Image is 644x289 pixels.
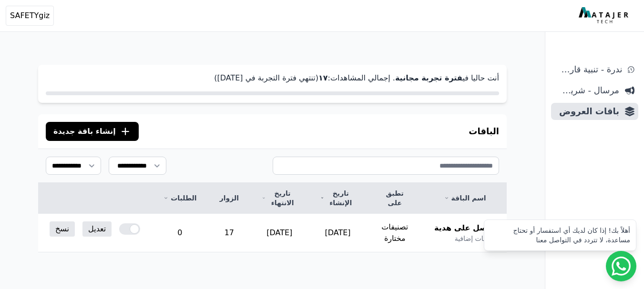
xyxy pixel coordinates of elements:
th: تطبق على [367,183,423,214]
a: تاريخ الإنشاء [320,189,356,208]
strong: ١٧ [318,73,328,82]
td: [DATE] [250,214,309,252]
th: الزوار [208,183,250,214]
span: مرسال - شريط دعاية [555,84,619,97]
span: SAFETYgiz [10,10,50,21]
button: إنشاء باقة جديدة [46,122,139,141]
td: 17 [208,214,250,252]
a: تعديل [82,221,112,237]
span: منتجات إضافية [455,234,495,243]
p: أنت حاليا في . إجمالي المشاهدات: (تنتهي فترة التجربة في [DATE]) [46,72,499,84]
a: تاريخ الانتهاء [262,189,297,208]
td: تصنيفات مختارة [367,214,423,252]
h3: الباقات [469,125,499,138]
td: 0 [152,214,208,252]
span: باقات العروض [555,105,619,118]
td: [DATE] [309,214,367,252]
strong: فترة تجربة مجانية [395,73,462,82]
span: ندرة - تنبية قارب علي النفاذ [555,63,622,76]
span: احصل على هدية [434,222,495,234]
a: اسم الباقة [434,193,495,203]
span: إنشاء باقة جديدة [53,126,116,137]
a: الطلبات [163,193,196,203]
img: MatajerTech Logo [579,7,631,24]
a: نسخ [50,221,75,237]
div: أهلاً بك! إذا كان لديك أي استفسار أو تحتاج مساعدة، لا تتردد في التواصل معنا [490,226,630,245]
button: SAFETYgiz [6,6,54,26]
